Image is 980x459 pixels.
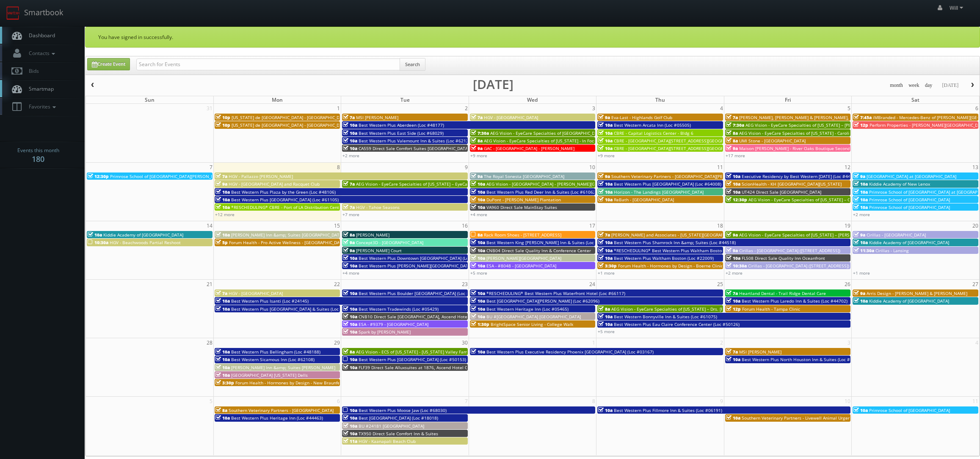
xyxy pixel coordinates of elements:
span: 13 [972,163,979,172]
span: 10a [471,239,485,245]
span: CNB10 Direct Sale [GEOGRAPHIC_DATA], Ascend Hotel Collection [359,314,490,320]
span: Thu [655,96,665,103]
span: 7a [598,232,610,238]
span: 7a [726,114,738,120]
span: FLF39 Direct Sale Alluxsuites at 1876, Ascend Hotel Collection [359,364,485,370]
span: 10a [215,356,230,362]
span: 10a [471,306,485,312]
span: Primrose School of [GEOGRAPHIC_DATA] [869,407,950,413]
span: 12:30p [726,197,747,203]
span: AEG Vision - ECS of [US_STATE] - [US_STATE] Valley Family Eye Care [356,349,491,355]
a: +17 more [726,153,745,159]
span: AEG Vision - EyeCare Specialties of [US_STATE] – EyeCare in [GEOGRAPHIC_DATA] [356,181,519,187]
span: 20 [972,221,979,230]
span: 10p [215,114,230,120]
span: [PERSON_NAME] Court [356,248,402,253]
span: 4 [719,104,724,113]
span: 10a [343,423,357,429]
span: FL508 Direct Sale Quality Inn Oceanfront [742,255,825,261]
span: Mon [272,96,283,103]
span: 10a [598,248,613,253]
span: Forum Health - Tampa Clinic [742,306,800,312]
span: 7:30a [471,130,489,136]
span: 10a [471,255,485,261]
span: Forum Health - Pro Active Wellness - [GEOGRAPHIC_DATA] [229,239,346,245]
span: UT424 Direct Sale [GEOGRAPHIC_DATA] [742,189,821,195]
span: Best [GEOGRAPHIC_DATA] (Loc #18018) [359,415,438,421]
a: +9 more [470,153,487,159]
span: [PERSON_NAME] Inn &amp; Suites [PERSON_NAME] [231,364,335,370]
span: 10a [343,138,357,144]
span: 8a [471,138,483,144]
span: 18 [716,221,724,230]
span: 10a [598,314,613,320]
span: AEG Vision - EyeCare Specialties of [US_STATE] – [PERSON_NAME] Eye Care [739,232,891,238]
span: 9a [598,173,610,179]
span: 11 [716,163,724,172]
span: *RESCHEDULING* Best Western Plus Waltham Boston (Loc #22009) [614,248,752,253]
a: +2 more [342,153,359,159]
span: AEG Vision - [GEOGRAPHIC_DATA] - [PERSON_NAME][GEOGRAPHIC_DATA] [486,181,632,187]
span: 8 [336,163,341,172]
span: 10a [471,204,485,210]
span: AEG Vision - EyeCare Specialties of [US_STATE] - Carolina Family Vision [739,130,882,136]
span: Best Western Bonnyville Inn & Suites (Loc #61075) [614,314,717,320]
span: Horizon - The Landings [GEOGRAPHIC_DATA] [614,189,704,195]
span: 9 [464,163,469,172]
span: [PERSON_NAME] Inn &amp; Suites [GEOGRAPHIC_DATA] [231,232,343,238]
span: ESA - #9379 - [GEOGRAPHIC_DATA] [359,321,428,327]
span: 9a [471,173,483,179]
span: BrightSpace Senior Living - College Walk [491,321,573,327]
span: 10a [471,181,485,187]
span: 11a [343,438,357,444]
button: month [887,80,906,91]
span: 21 [206,280,213,289]
span: Primrose School of [GEOGRAPHIC_DATA] [869,197,950,203]
span: Southern Veterinary Partners - Livewell Animal Urgent Care of [GEOGRAPHIC_DATA] [742,415,911,421]
span: 14 [206,221,213,230]
span: Best Western Plus Isanti (Loc #24145) [231,298,309,304]
span: Favorites [25,103,58,110]
span: Smartmap [25,85,54,92]
span: The Royal Sonesta [GEOGRAPHIC_DATA] [484,173,564,179]
span: GAC - [GEOGRAPHIC_DATA] - [PERSON_NAME] [484,145,574,151]
span: CBRE - Capital Logistics Center - Bldg 6 [614,130,693,136]
span: 10a [343,290,357,296]
span: 10a [726,356,740,362]
span: Best Western Plus Red Deer Inn & Suites (Loc #61062) [486,189,597,195]
span: *RESCHEDULING* Best Western Plus Waterfront Hotel (Loc #66117) [486,290,625,296]
span: Forum Health - Hormones by Design - New Braunfels Clinic [235,380,356,386]
span: 9a [343,248,355,253]
a: Create Event [87,58,130,70]
span: Best Western Plus [GEOGRAPHIC_DATA] (Loc #50153) [359,356,466,362]
span: MSI [PERSON_NAME] [739,349,781,355]
span: 10a [343,145,357,151]
span: BU #[GEOGRAPHIC_DATA] [GEOGRAPHIC_DATA] [486,314,581,320]
span: ESA - #8048 - [GEOGRAPHIC_DATA] [486,263,556,269]
span: 10a [88,232,102,238]
a: +2 more [726,270,743,276]
span: Best Western Plus Moose Jaw (Loc #68030) [359,407,447,413]
span: 22 [333,280,341,289]
span: 6 [974,104,979,113]
span: 7:45a [853,114,872,120]
span: Rack Room Shoes - [STREET_ADDRESS] [484,232,561,238]
span: 10:30a [88,239,108,245]
span: 10a [853,197,868,203]
span: Best Western Plus [PERSON_NAME][GEOGRAPHIC_DATA] (Loc #66006) [359,263,500,269]
span: 12:30p [88,173,109,179]
span: 10a [343,314,357,320]
span: Kiddie Academy of [GEOGRAPHIC_DATA] [869,239,949,245]
span: 10p [215,122,230,128]
span: 10a [598,197,613,203]
span: 10a [598,145,613,151]
span: 10a [215,204,230,210]
span: Arris Design - [PERSON_NAME] & [PERSON_NAME] [867,290,967,296]
span: 7 [209,163,213,172]
span: 8a [471,232,483,238]
a: +5 more [470,270,487,276]
span: HGV - Pallazzo [PERSON_NAME] [229,173,293,179]
span: HGV - [GEOGRAPHIC_DATA] and Racquet Club [229,181,320,187]
a: +12 more [215,211,235,217]
span: Sat [911,96,919,103]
